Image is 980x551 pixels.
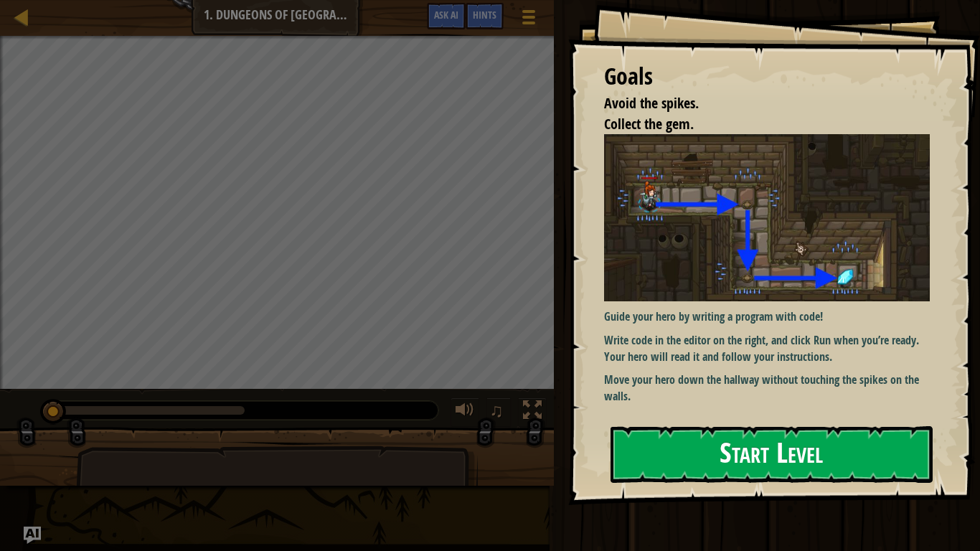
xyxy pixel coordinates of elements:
[604,309,930,325] p: Guide your hero by writing a program with code!
[511,3,547,37] button: Show game menu
[486,397,511,427] button: ♫
[24,527,41,544] button: Ask AI
[611,426,933,483] button: Start Level
[604,372,930,405] p: Move your hero down the hallway without touching the spikes on the walls.
[604,114,694,133] span: Collect the gem.
[451,397,479,427] button: Adjust volume
[586,93,926,114] li: Avoid the spikes.
[434,8,458,22] span: Ask AI
[473,8,496,22] span: Hints
[489,400,504,421] span: ♫
[586,114,926,135] li: Collect the gem.
[604,332,930,365] p: Write code in the editor on the right, and click Run when you’re ready. Your hero will read it an...
[427,3,466,29] button: Ask AI
[604,134,930,301] img: Dungeons of kithgard
[518,397,547,427] button: Toggle fullscreen
[604,60,930,93] div: Goals
[604,93,699,113] span: Avoid the spikes.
